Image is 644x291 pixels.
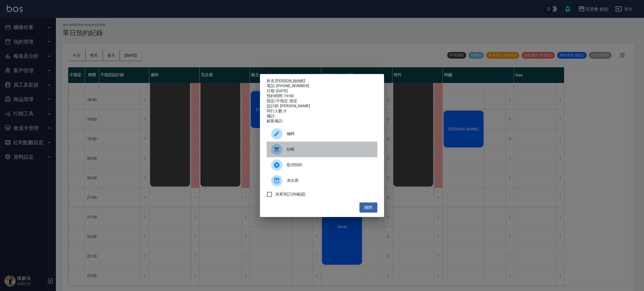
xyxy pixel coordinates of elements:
div: 日期: [DATE] [267,89,377,94]
div: 未出席 [267,173,377,189]
div: 顧客備註: [267,119,377,124]
div: 同行人數: 0 [267,109,377,114]
div: 預約時間: 19:00 [267,94,377,99]
div: 電話: [PHONE_NUMBER] [267,84,377,89]
span: 編輯 [287,131,373,137]
span: 取消預約 [287,162,373,168]
p: 姓名: [267,78,377,84]
a: [PERSON_NAME] [275,78,305,83]
span: 未出席 [287,178,373,183]
button: 關閉 [359,202,377,213]
div: 指定/不指定: 指定 [267,99,377,104]
div: 設計師: [PERSON_NAME] [267,104,377,109]
div: 取消預約 [267,157,377,173]
a: 結帳 [267,142,377,157]
div: 編輯 [267,126,377,142]
span: 未來預訂(待確認) [275,191,306,197]
span: 結帳 [287,146,373,152]
div: 備註: [267,114,377,119]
